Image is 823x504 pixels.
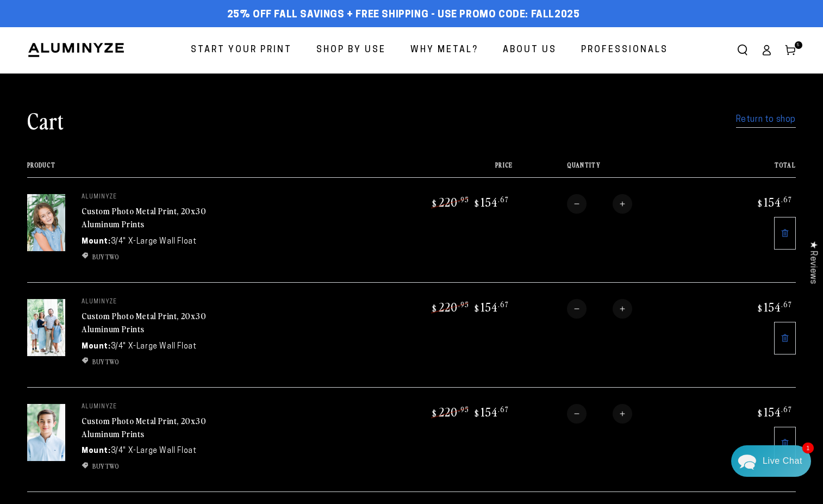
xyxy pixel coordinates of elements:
[458,300,469,309] sup: .95
[82,357,245,366] ul: Discount
[498,195,509,204] sup: .67
[781,195,792,204] sup: .67
[82,341,111,352] dt: Mount:
[82,461,245,471] li: BUYTWO
[82,236,111,247] dt: Mount:
[82,194,245,201] p: aluminyze
[82,252,245,262] li: BUYTWO
[227,9,580,21] span: 25% off FALL Savings + Free Shipping - Use Promo Code: FALL2025
[587,194,613,214] input: Quantity for Custom Photo Metal Print, 20x30 Aluminum Prints
[495,36,565,65] a: About Us
[183,36,300,65] a: Start Your Print
[756,299,792,314] bdi: 154
[498,300,509,309] sup: .67
[774,217,796,250] a: Remove 20"x30" Rectangle White Glossy Aluminyzed Photo
[706,161,796,177] th: Total
[82,414,207,440] a: Custom Photo Metal Print, 20x30 Aluminum Prints
[27,404,65,461] img: 20"x30" Rectangle White Glossy Aluminyzed Photo
[581,42,668,58] span: Professionals
[82,204,207,231] a: Custom Photo Metal Print, 20x30 Aluminum Prints
[458,195,469,204] sup: .95
[797,41,800,49] span: 5
[191,42,292,58] span: Start Your Print
[431,194,469,209] bdi: 220
[111,341,197,352] dd: 3/4" X-Large Wall Float
[432,198,437,209] span: $
[27,106,64,134] h1: Cart
[111,445,197,457] dd: 3/4" X-Large Wall Float
[473,404,509,419] bdi: 154
[473,194,509,209] bdi: 154
[758,198,763,209] span: $
[27,161,354,177] th: Product
[432,303,437,314] span: $
[473,299,509,314] bdi: 154
[82,357,245,366] li: BUYTWO
[402,36,487,65] a: Why Metal?
[82,309,207,335] a: Custom Photo Metal Print, 20x30 Aluminum Prints
[615,334,822,445] iframe: Re:amaze Chat
[82,461,245,471] ul: Discount
[316,42,386,58] span: Shop By Use
[308,36,394,65] a: Shop By Use
[573,36,676,65] a: Professionals
[774,322,796,354] a: Remove 20"x30" Rectangle White Glossy Aluminyzed Photo
[587,404,613,424] input: Quantity for Custom Photo Metal Print, 20x30 Aluminum Prints
[756,194,792,209] bdi: 154
[763,445,802,477] div: Contact Us Directly
[758,303,763,314] span: $
[82,445,111,457] dt: Mount:
[802,232,823,293] div: Click to open Judge.me floating reviews tab
[736,112,796,128] a: Return to shop
[431,299,469,314] bdi: 220
[82,252,245,262] ul: Discount
[731,38,755,62] summary: Search our site
[432,408,437,419] span: $
[503,42,557,58] span: About Us
[111,236,197,247] dd: 3/4" X-Large Wall Float
[27,299,65,356] img: 20"x30" Rectangle White Glossy Aluminyzed Photo
[27,42,125,58] img: Aluminyze
[27,194,65,251] img: 20"x30" Rectangle White Glossy Aluminyzed Photo
[431,404,469,419] bdi: 220
[82,404,245,410] p: aluminyze
[513,161,706,177] th: Quantity
[475,198,479,209] span: $
[475,408,479,419] span: $
[498,405,509,414] sup: .67
[458,405,469,414] sup: .95
[731,445,811,477] div: Chat widget toggle
[587,299,613,319] input: Quantity for Custom Photo Metal Print, 20x30 Aluminum Prints
[354,161,513,177] th: Price
[475,303,479,314] span: $
[82,299,245,306] p: aluminyze
[802,443,814,453] span: 1
[410,42,478,58] span: Why Metal?
[781,300,792,309] sup: .67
